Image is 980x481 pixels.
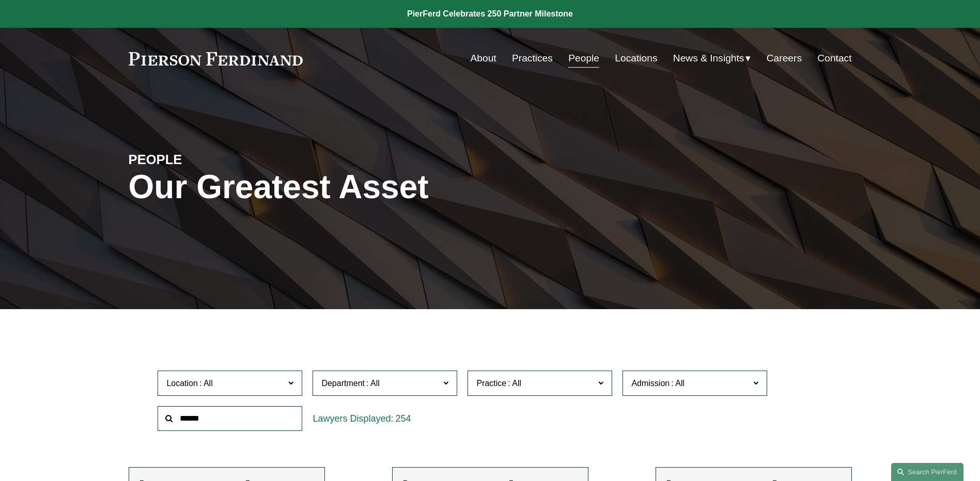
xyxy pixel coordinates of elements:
[512,49,553,68] a: Practices
[767,49,802,68] a: Careers
[129,151,309,168] h4: PEOPLE
[471,49,496,68] a: About
[673,49,751,68] a: folder dropdown
[817,49,851,68] a: Contact
[321,379,365,388] span: Department
[129,168,611,206] h1: Our Greatest Asset
[166,379,198,388] span: Location
[673,50,744,68] span: News & Insights
[395,413,411,424] span: 254
[615,49,657,68] a: Locations
[568,49,599,68] a: People
[891,463,963,481] a: Search this site
[631,379,670,388] span: Admission
[476,379,506,388] span: Practice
